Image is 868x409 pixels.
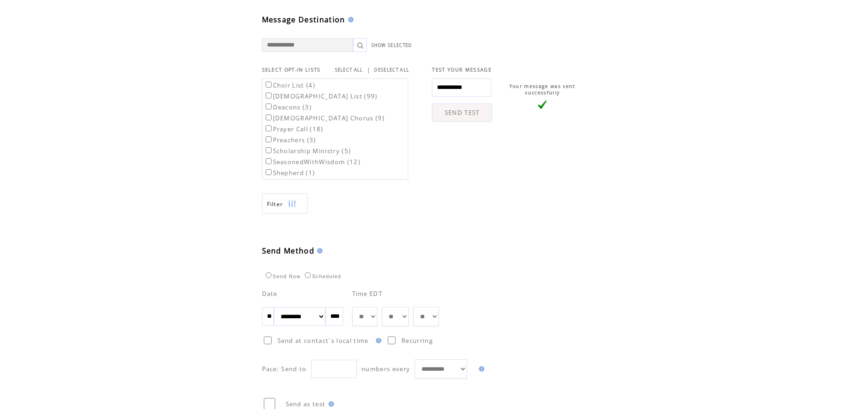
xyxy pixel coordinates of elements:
input: Scheduled [305,272,311,278]
span: Send Method [262,246,315,256]
span: TEST YOUR MESSAGE [432,67,492,73]
span: SELECT OPT-IN LISTS [262,67,321,73]
label: Prayer Call (18) [264,125,324,133]
img: vLarge.png [538,100,547,109]
a: SELECT ALL [335,67,363,73]
span: Recurring [401,337,433,345]
label: Deacons (3) [264,103,312,111]
a: DESELECT ALL [374,67,409,73]
label: SeasonedWithWisdom (12) [264,158,361,166]
label: Scheduled [303,274,341,279]
label: Choir List (4) [264,81,316,89]
label: Send Now [263,274,301,279]
input: Preachers (3) [266,136,272,142]
img: help.gif [476,366,484,372]
span: Time EDT [352,290,383,298]
span: Your message was sent successfully [509,83,575,96]
input: SeasonedWithWisdom (12) [266,158,272,164]
label: Preachers (3) [264,136,316,144]
a: SEND TEST [432,104,492,122]
input: Scholarship Ministry (5) [266,147,272,153]
span: | [367,66,370,74]
img: help.gif [345,17,354,22]
span: numbers every [361,365,410,373]
span: Send at contact`s local time [277,337,369,345]
label: Scholarship Ministry (5) [264,147,351,155]
input: [DEMOGRAPHIC_DATA] Chorus (9) [266,114,272,120]
input: Choir List (4) [266,82,272,88]
span: Message Destination [262,15,345,25]
img: help.gif [314,248,323,254]
label: Shepherd (1) [264,169,315,177]
a: Filter [262,193,308,214]
span: Show filters [267,200,283,208]
input: Shepherd (1) [266,169,272,175]
input: Send Now [266,272,272,278]
span: Pace: Send to [262,365,307,373]
label: [DEMOGRAPHIC_DATA] List (99) [264,92,378,100]
a: SHOW SELECTED [371,42,412,48]
label: [DEMOGRAPHIC_DATA] Chorus (9) [264,114,385,122]
span: Send as test [286,400,326,408]
input: Deacons (3) [266,104,272,109]
img: help.gif [326,401,334,407]
span: Date [262,290,277,298]
img: filters.png [288,194,296,214]
img: help.gif [373,338,381,343]
input: Prayer Call (18) [266,125,272,131]
input: [DEMOGRAPHIC_DATA] List (99) [266,93,272,98]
